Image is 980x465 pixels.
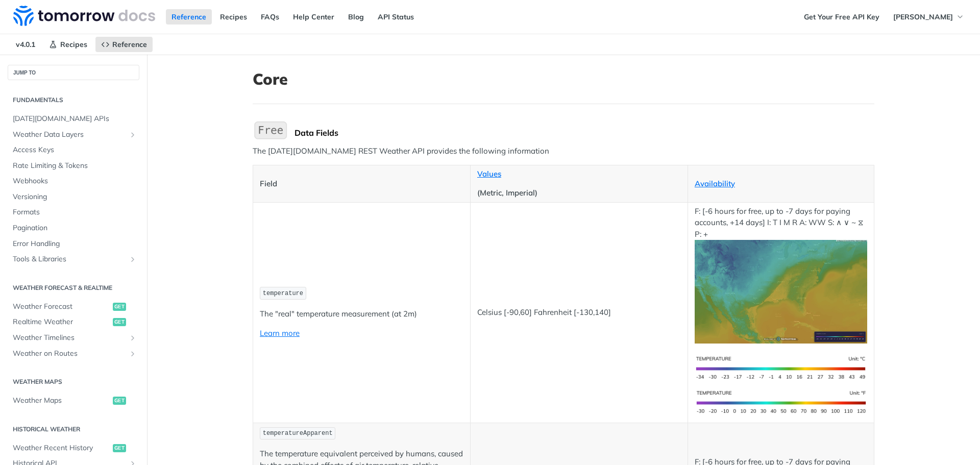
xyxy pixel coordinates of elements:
[13,161,137,171] span: Rate Limiting & Tokens
[8,314,139,330] a: Realtime Weatherget
[13,192,137,202] span: Versioning
[8,127,139,142] a: Weather Data LayersShow subpages for Weather Data Layers
[287,9,340,25] a: Help Center
[798,9,885,25] a: Get Your Free API Key
[166,9,212,25] a: Reference
[113,303,126,311] span: get
[8,252,139,267] a: Tools & LibrariesShow subpages for Tools & Libraries
[13,207,137,217] span: Formats
[13,145,137,155] span: Access Keys
[253,70,874,88] h1: Core
[8,393,139,408] a: Weather Mapsget
[893,12,953,21] span: [PERSON_NAME]
[13,254,126,264] span: Tools & Libraries
[8,189,139,205] a: Versioning
[8,425,139,434] h2: Historical Weather
[13,6,155,26] img: Tomorrow.io Weather API Docs
[695,362,867,372] span: Expand image
[477,169,501,179] a: Values
[342,9,370,25] a: Blog
[112,40,147,49] span: Reference
[214,9,253,25] a: Recipes
[8,299,139,314] a: Weather Forecastget
[8,95,139,105] h2: Fundamentals
[13,239,137,249] span: Error Handling
[129,350,137,358] button: Show subpages for Weather on Routes
[13,223,137,233] span: Pagination
[13,176,137,186] span: Webhooks
[8,111,139,127] a: [DATE][DOMAIN_NAME] APIs
[129,334,137,342] button: Show subpages for Weather Timelines
[255,9,285,25] a: FAQs
[8,330,139,346] a: Weather TimelinesShow subpages for Weather Timelines
[13,114,137,124] span: [DATE][DOMAIN_NAME] APIs
[260,287,306,300] code: temperature
[260,308,463,320] p: The "real" temperature measurement (at 2m)
[253,145,874,157] p: The [DATE][DOMAIN_NAME] REST Weather API provides the following information
[8,377,139,386] h2: Weather Maps
[8,236,139,252] a: Error Handling
[477,187,681,199] p: (Metric, Imperial)
[8,174,139,189] a: Webhooks
[888,9,970,25] button: [PERSON_NAME]
[8,65,139,80] button: JUMP TO
[129,131,137,139] button: Show subpages for Weather Data Layers
[8,142,139,158] a: Access Keys
[8,283,139,292] h2: Weather Forecast & realtime
[8,440,139,456] a: Weather Recent Historyget
[113,444,126,452] span: get
[13,333,126,343] span: Weather Timelines
[372,9,420,25] a: API Status
[13,349,126,359] span: Weather on Routes
[60,40,87,49] span: Recipes
[695,286,867,296] span: Expand image
[95,37,153,52] a: Reference
[13,317,110,327] span: Realtime Weather
[8,158,139,174] a: Rate Limiting & Tokens
[695,397,867,406] span: Expand image
[129,255,137,263] button: Show subpages for Tools & Libraries
[10,37,41,52] span: v4.0.1
[477,307,681,319] p: Celsius [-90,60] Fahrenheit [-130,140]
[8,205,139,220] a: Formats
[13,443,110,453] span: Weather Recent History
[260,328,300,338] a: Learn more
[295,128,874,138] div: Data Fields
[113,397,126,405] span: get
[8,221,139,236] a: Pagination
[113,318,126,326] span: get
[13,302,110,312] span: Weather Forecast
[8,346,139,361] a: Weather on RoutesShow subpages for Weather on Routes
[260,178,463,190] p: Field
[695,206,867,344] p: F: [-6 hours for free, up to -7 days for paying accounts, +14 days] I: T I M R A: WW S: ∧ ∨ ~ ⧖ P: +
[13,130,126,140] span: Weather Data Layers
[13,396,110,406] span: Weather Maps
[695,179,735,188] a: Availability
[260,427,335,440] code: temperatureApparent
[43,37,93,52] a: Recipes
